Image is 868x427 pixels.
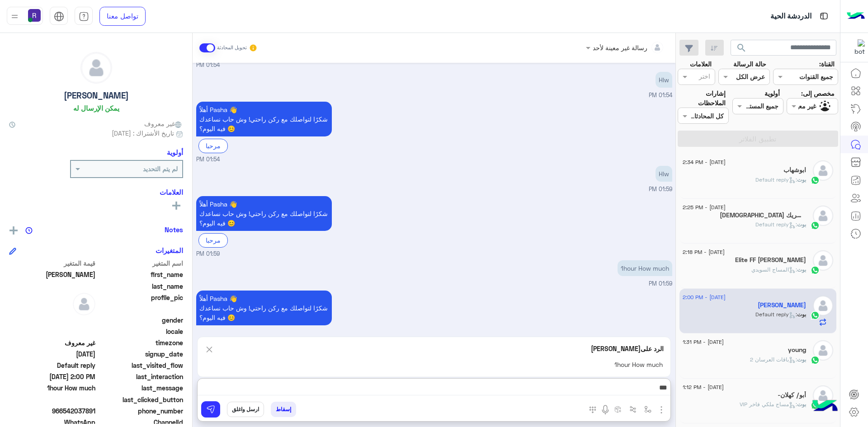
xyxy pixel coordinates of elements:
[626,402,641,417] button: Trigger scenario
[97,361,184,370] span: last_visited_flow
[9,11,20,22] img: profile
[797,221,806,228] span: بوت
[9,395,95,404] span: null
[9,270,95,279] span: Pasha
[733,59,766,69] label: حالة الرسالة
[198,139,228,153] div: مرحبا
[649,280,672,287] span: 01:59 PM
[736,42,747,53] span: search
[79,11,89,22] img: tab
[629,406,637,413] img: Trigger scenario
[770,10,811,23] p: الدردشة الحية
[678,131,838,147] button: تطبيق الفلاتر
[813,206,833,226] img: defaultAdmin.png
[9,327,95,336] span: null
[97,293,184,314] span: profile_pic
[678,89,726,108] label: إشارات الملاحظات
[740,401,797,408] span: : مساج ملكي فاخر VIP
[97,349,184,359] span: signup_date
[196,196,332,231] p: 22/8/2025, 1:59 PM
[849,39,865,56] img: 322853014244696
[97,406,184,416] span: phone_number
[591,344,664,353] p: الرد على [PERSON_NAME]
[811,356,820,365] img: WhatsApp
[99,7,146,26] a: تواصل معنا
[73,293,95,315] img: defaultAdmin.png
[813,296,833,316] img: defaultAdmin.png
[751,266,797,273] span: : المساج السويدي
[797,356,806,363] span: بوت
[165,225,183,234] h6: Notes
[735,256,806,264] h5: Elite FF Mushtaq Ahmed
[847,7,865,26] img: Logo
[809,391,841,422] img: hulul-logo.png
[818,10,830,22] img: tab
[758,301,806,309] h5: Pasha
[764,89,780,98] label: أولوية
[97,383,184,393] span: last_message
[819,59,835,69] label: القناة:
[97,372,184,381] span: last_interaction
[75,7,93,26] a: tab
[9,258,95,268] span: قيمة المتغير
[788,346,806,354] h5: young
[611,402,626,417] button: create order
[656,72,672,88] p: 22/8/2025, 1:54 PM
[196,155,220,164] span: 01:54 PM
[112,128,174,138] span: تاريخ الأشتراك : [DATE]
[25,227,33,234] img: notes
[731,40,753,59] button: search
[28,9,41,22] img: userImage
[813,385,833,406] img: defaultAdmin.png
[813,160,833,181] img: defaultAdmin.png
[271,402,296,417] button: إسقاط
[755,176,797,183] span: : Default reply
[811,311,820,320] img: WhatsApp
[97,258,184,268] span: اسم المتغير
[204,344,214,355] img: scroll
[9,383,95,393] span: 1hour How much
[699,71,712,83] div: اختر
[9,406,95,416] span: 966542037891
[683,203,726,211] span: [DATE] - 2:25 PM
[813,250,833,271] img: defaultAdmin.png
[9,372,95,381] span: 2025-08-22T11:00:02.492Z
[9,188,183,196] h6: العلامات
[614,406,622,413] img: create order
[217,44,247,52] small: تحويل المحادثة
[144,119,183,128] span: غير معروف
[656,166,672,182] p: 22/8/2025, 1:59 PM
[618,260,672,276] p: 22/8/2025, 1:59 PM
[97,338,184,347] span: timezone
[641,402,656,417] button: select flow
[206,405,215,414] img: send message
[683,383,724,391] span: [DATE] - 1:12 PM
[813,340,833,361] img: defaultAdmin.png
[690,59,712,69] label: العلامات
[755,221,797,228] span: : Default reply
[649,186,672,192] span: 01:59 PM
[778,391,806,399] h5: أبو/ كهلان-
[589,406,596,413] img: make a call
[97,418,184,427] span: ChannelId
[750,356,797,363] span: : باقات العرسان 2
[196,291,332,325] p: 22/8/2025, 1:59 PM
[649,92,672,99] span: 01:54 PM
[656,404,667,415] img: send attachment
[720,211,806,219] h5: لاإله إلاالله وحده لاشريك
[811,266,820,275] img: WhatsApp
[54,11,64,22] img: tab
[227,402,264,417] button: ارسل واغلق
[811,176,820,185] img: WhatsApp
[797,176,806,183] span: بوت
[600,404,611,415] img: send voice note
[783,166,806,174] h5: ابوشهاب
[9,338,95,347] span: غير معروف
[167,148,183,156] h6: أولوية
[97,270,184,279] span: first_name
[198,328,228,342] div: مرحبا
[9,418,95,427] span: 2
[644,406,651,413] img: select flow
[64,90,129,101] h5: [PERSON_NAME]
[198,233,228,247] div: مرحبا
